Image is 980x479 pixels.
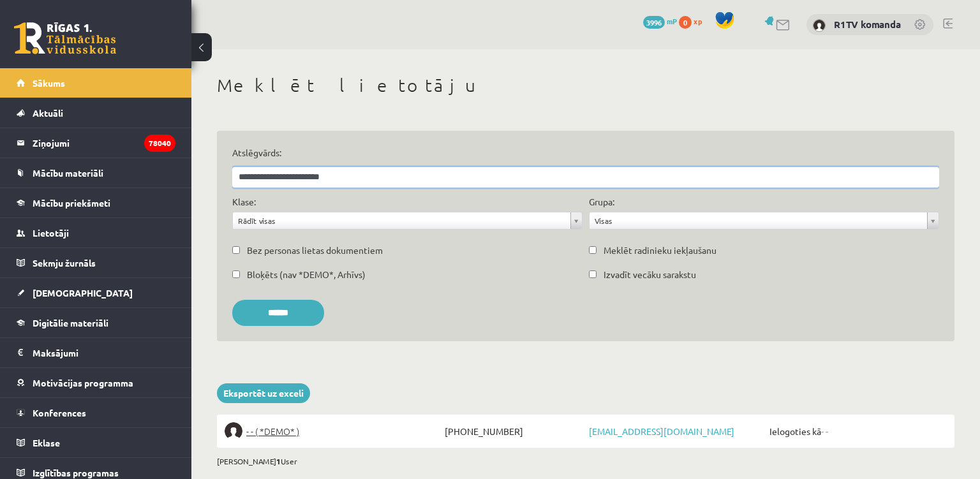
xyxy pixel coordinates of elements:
[33,77,65,89] span: Sākums
[217,455,954,467] div: [PERSON_NAME] User
[17,248,175,277] a: Sekmju žurnāls
[33,467,119,478] span: Izglītības programas
[679,16,692,29] span: 0
[604,268,696,281] label: Izvadīt vecāku sarakstu
[667,16,677,26] span: mP
[217,383,310,403] a: Eksportēt uz exceli
[17,218,175,247] a: Lietotāji
[33,227,69,239] span: Lietotāji
[33,287,133,298] span: [DEMOGRAPHIC_DATA]
[33,377,133,388] span: Motivācijas programma
[33,317,108,328] span: Digitālie materiāli
[33,128,175,158] legend: Ziņojumi
[238,212,565,229] span: Rādīt visas
[589,425,734,437] a: [EMAIL_ADDRESS][DOMAIN_NAME]
[33,257,96,269] span: Sekmju žurnāls
[17,338,175,367] a: Maksājumi
[17,308,175,337] a: Digitālie materiāli
[246,422,299,440] span: - - ( *DEMO* )
[33,407,86,418] span: Konferences
[232,146,939,159] label: Atslēgvārds:
[17,278,175,307] a: [DEMOGRAPHIC_DATA]
[225,422,242,440] img: - -
[766,422,947,440] span: Ielogoties kā
[643,16,677,26] a: 3996 mP
[33,167,103,179] span: Mācību materiāli
[17,368,175,397] a: Motivācijas programma
[17,188,175,217] a: Mācību priekšmeti
[225,422,442,440] a: - - ( *DEMO* )
[33,437,60,448] span: Eklase
[233,212,582,229] a: Rādīt visas
[17,128,175,158] a: Ziņojumi78040
[442,422,586,440] span: [PHONE_NUMBER]
[14,22,116,54] a: Rīgas 1. Tālmācības vidusskola
[595,212,922,229] span: Visas
[17,98,175,128] a: Aktuāli
[33,197,110,209] span: Mācību priekšmeti
[33,338,175,367] legend: Maksājumi
[17,68,175,98] a: Sākums
[813,19,826,32] img: R1TV komanda
[589,195,614,209] label: Grupa:
[679,16,708,26] a: 0 xp
[33,107,63,119] span: Aktuāli
[821,425,828,437] a: - -
[247,244,383,257] label: Bez personas lietas dokumentiem
[17,428,175,457] a: Eklase
[834,18,901,31] a: R1TV komanda
[590,212,939,229] a: Visas
[144,135,175,152] i: 78040
[643,16,665,29] span: 3996
[17,398,175,427] a: Konferences
[276,456,281,466] b: 1
[217,75,954,96] h1: Meklēt lietotāju
[694,16,702,26] span: xp
[17,158,175,188] a: Mācību materiāli
[247,268,366,281] label: Bloķēts (nav *DEMO*, Arhīvs)
[604,244,716,257] label: Meklēt radinieku iekļaušanu
[232,195,256,209] label: Klase:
